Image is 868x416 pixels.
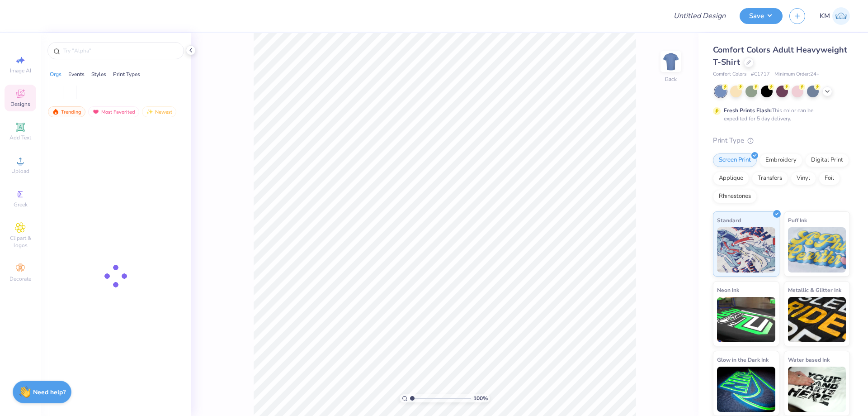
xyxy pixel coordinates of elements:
img: most_fav.gif [92,109,99,115]
img: Newest.gif [146,109,153,115]
span: Standard [717,215,741,225]
div: Newest [142,106,176,117]
img: Puff Ink [788,227,846,273]
div: Rhinestones [713,190,757,203]
img: Karl Michael Narciza [832,7,850,25]
div: Print Type [713,135,850,146]
div: Embroidery [759,153,802,167]
span: Decorate [9,275,31,282]
span: Metallic & Glitter Ink [788,285,841,295]
div: Screen Print [713,153,757,167]
div: This color can be expedited for 5 day delivery. [724,106,835,123]
img: Glow in the Dark Ink [717,367,775,412]
div: Trending [48,106,85,117]
span: Minimum Order: 24 + [774,71,820,78]
div: Vinyl [791,172,816,185]
img: Metallic & Glitter Ink [788,297,846,342]
div: Applique [713,172,749,185]
span: Clipart & logos [5,234,36,249]
span: KM [820,11,830,21]
span: Add Text [9,134,31,141]
span: # C1717 [751,71,770,78]
span: Neon Ink [717,285,739,295]
div: Events [68,70,85,78]
div: Styles [91,70,106,78]
span: Greek [14,201,28,208]
img: Neon Ink [717,297,775,342]
div: Back [665,75,677,83]
span: Comfort Colors Adult Heavyweight T-Shirt [713,44,847,67]
div: Transfers [752,172,788,185]
span: Glow in the Dark Ink [717,355,769,364]
input: Untitled Design [666,7,733,25]
span: Comfort Colors [713,71,746,78]
img: Back [662,53,680,71]
div: Print Types [113,70,140,78]
div: Foil [819,172,840,185]
img: Standard [717,227,775,273]
div: Orgs [50,70,61,78]
span: 100 % [473,394,488,402]
a: KM [820,7,850,25]
strong: Need help? [33,388,66,397]
div: Most Favorited [88,106,139,117]
span: Image AI [10,67,31,74]
div: Digital Print [805,153,849,167]
input: Try "Alpha" [62,46,178,55]
button: Save [740,8,783,24]
span: Puff Ink [788,215,807,225]
img: Water based Ink [788,367,846,412]
span: Water based Ink [788,355,830,364]
strong: Fresh Prints Flash: [724,107,772,114]
img: trending.gif [52,109,59,115]
span: Designs [10,100,30,108]
span: Upload [11,167,29,175]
